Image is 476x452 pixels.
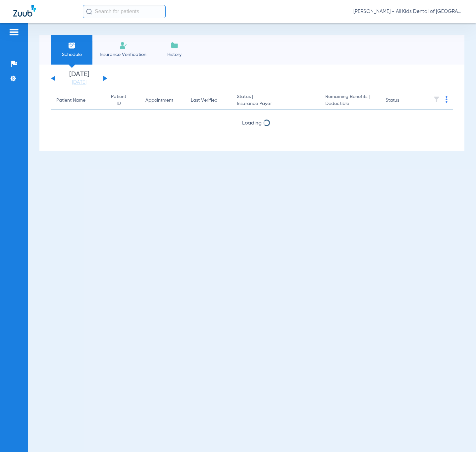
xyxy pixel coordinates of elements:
[191,97,226,104] div: Last Verified
[353,8,463,15] span: [PERSON_NAME] - All Kids Dental of [GEOGRAPHIC_DATA]
[97,51,149,58] span: Insurance Verification
[320,91,380,110] th: Remaining Benefits |
[145,97,173,104] div: Appointment
[237,100,315,107] span: Insurance Payer
[59,79,99,86] a: [DATE]
[145,97,181,104] div: Appointment
[242,121,262,126] span: Loading
[56,51,87,58] span: Schedule
[109,93,134,107] div: Patient ID
[191,97,218,104] div: Last Verified
[433,96,440,103] img: filter.svg
[171,41,179,49] img: History
[159,51,190,58] span: History
[380,91,425,110] th: Status
[59,71,99,86] li: [DATE]
[119,41,127,49] img: Manual Insurance Verification
[56,97,98,104] div: Patient Name
[446,96,448,103] img: group-dot-blue.svg
[68,41,76,49] img: Schedule
[13,5,36,17] img: Zuub Logo
[109,93,129,107] div: Patient ID
[9,28,19,36] img: hamburger-icon
[86,9,92,15] img: Search Icon
[232,91,320,110] th: Status |
[325,100,375,107] span: Deductible
[83,5,166,18] input: Search for patients
[56,97,85,104] div: Patient Name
